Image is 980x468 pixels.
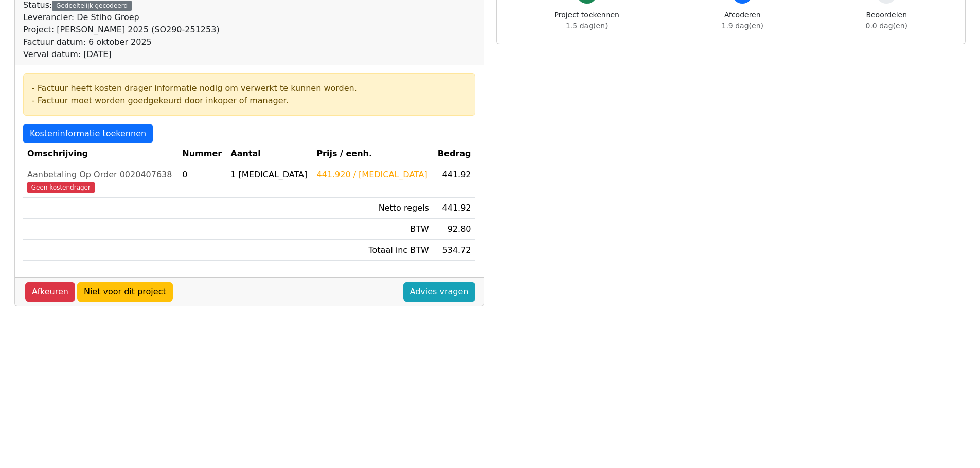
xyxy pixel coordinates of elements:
div: - Factuur heeft kosten drager informatie nodig om verwerkt te kunnen worden. [32,82,467,95]
th: Omschrijving [23,143,178,164]
td: Totaal inc BTW [312,240,433,261]
td: 92.80 [433,219,475,240]
th: Prijs / eenh. [312,143,433,164]
th: Aantal [226,143,312,164]
div: Gedeeltelijk gecodeerd [52,1,132,11]
div: 441.920 / [MEDICAL_DATA] [316,169,429,181]
div: 1 [MEDICAL_DATA] [230,169,308,181]
div: Project: [PERSON_NAME] 2025 (SO290-251253) [23,24,220,36]
div: Beoordelen [866,10,907,31]
div: Factuur datum: 6 oktober 2025 [23,36,220,48]
span: 1.9 dag(en) [722,22,763,30]
td: BTW [312,219,433,240]
a: Niet voor dit project [77,282,173,302]
td: 441.92 [433,198,475,219]
th: Nummer [178,143,226,164]
td: Netto regels [312,198,433,219]
div: - Factuur moet worden goedgekeurd door inkoper of manager. [32,95,467,107]
a: Kosteninformatie toekennen [23,124,153,143]
td: 441.92 [433,164,475,198]
span: Geen kostendrager [27,182,95,193]
span: 0.0 dag(en) [866,22,907,30]
div: Project toekennen [555,10,619,31]
td: 0 [178,164,226,198]
a: Advies vragen [403,282,475,302]
div: Afcoderen [722,10,763,31]
div: Verval datum: [DATE] [23,48,220,61]
a: Aanbetaling Op Order 0020407638Geen kostendrager [27,169,174,193]
th: Bedrag [433,143,475,164]
td: 534.72 [433,240,475,261]
div: Leverancier: De Stiho Groep [23,11,220,24]
a: Afkeuren [25,282,75,302]
span: 1.5 dag(en) [566,22,608,30]
div: Aanbetaling Op Order 0020407638 [27,169,174,181]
